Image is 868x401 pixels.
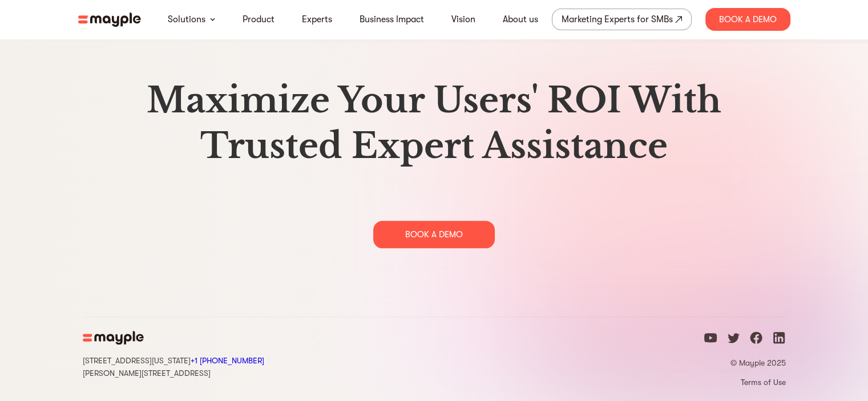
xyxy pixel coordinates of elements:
[749,331,763,349] a: facebook icon
[83,354,264,379] div: [STREET_ADDRESS][US_STATE] [PERSON_NAME][STREET_ADDRESS]
[83,331,144,345] img: mayple-logo
[83,78,786,169] h2: Maximize Your Users' ROI With Trusted Expert Assistance
[704,358,786,368] p: © Mayple 2025
[191,356,264,365] a: Call Mayple
[704,377,786,387] a: Terms of Use
[243,13,274,26] a: Product
[562,11,673,27] div: Marketing Experts for SMBs
[302,13,332,26] a: Experts
[360,13,424,26] a: Business Impact
[373,221,495,248] div: BOOK A DEMO
[552,9,692,30] a: Marketing Experts for SMBs
[704,331,717,349] a: youtube icon
[726,331,740,349] a: twitter icon
[451,13,475,26] a: Vision
[168,13,205,26] a: Solutions
[383,43,868,401] img: gradient
[503,13,538,26] a: About us
[772,331,786,349] a: linkedin icon
[78,13,141,27] img: mayple-logo
[210,18,215,21] img: arrow-down
[705,8,790,31] div: Book A Demo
